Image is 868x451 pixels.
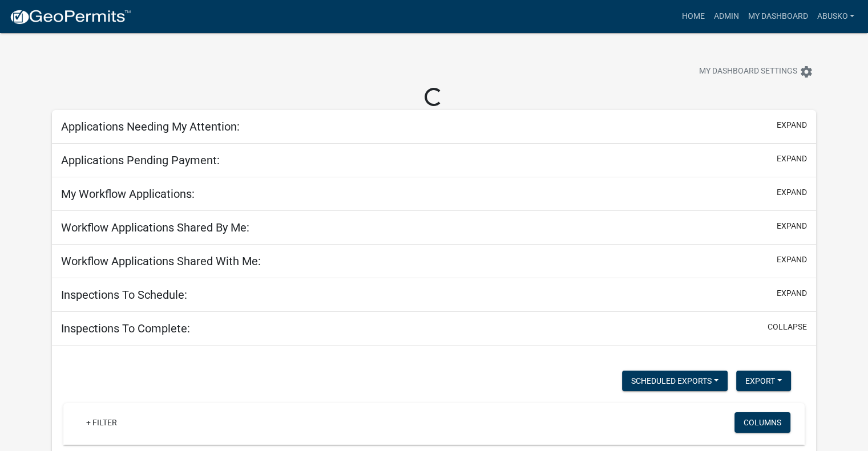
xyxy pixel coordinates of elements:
button: expand [777,186,807,198]
button: collapse [768,321,807,333]
button: Columns [734,412,790,433]
a: Admin [709,6,743,27]
button: Scheduled Exports [622,371,728,391]
button: expand [777,119,807,131]
h5: Workflow Applications Shared With Me: [61,254,261,268]
button: expand [777,153,807,165]
i: settings [800,65,813,79]
a: abusko [812,6,859,27]
h5: Applications Needing My Attention: [61,120,240,133]
a: + Filter [77,412,126,433]
button: expand [777,254,807,266]
h5: Inspections To Schedule: [61,288,187,302]
a: My Dashboard [743,6,812,27]
span: My Dashboard Settings [699,65,797,79]
a: Home [677,6,709,27]
h5: Applications Pending Payment: [61,153,220,167]
button: My Dashboard Settingssettings [690,60,822,83]
h5: My Workflow Applications: [61,187,195,201]
button: expand [777,287,807,299]
button: expand [777,220,807,232]
h5: Workflow Applications Shared By Me: [61,221,249,234]
button: Export [736,371,791,391]
h5: Inspections To Complete: [61,322,190,335]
